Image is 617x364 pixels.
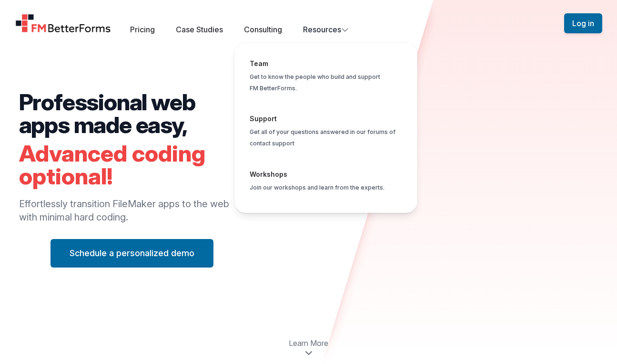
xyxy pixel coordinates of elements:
[176,25,223,34] a: Case Studies
[289,337,328,349] span: Learn More
[564,13,602,33] button: Log in
[250,170,287,178] a: Workshops
[303,24,349,35] button: Resources Team Get to know the people who build and support FM BetterForms. Support Get all of yo...
[15,14,111,33] a: Home
[244,25,282,34] a: Consulting
[51,239,213,268] button: Schedule a personalized demo
[19,197,245,224] p: Effortlessly transition FileMaker apps to the web with minimal hard coding.
[19,91,245,136] h2: Professional web apps made easy,
[250,59,268,67] a: Team
[130,25,155,34] a: Pricing
[19,142,245,188] h2: Advanced coding optional!
[4,11,614,35] nav: Global
[250,115,277,123] a: Support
